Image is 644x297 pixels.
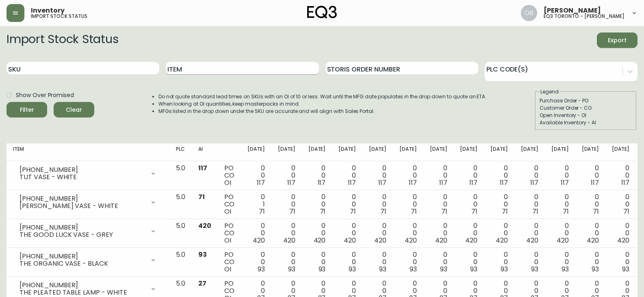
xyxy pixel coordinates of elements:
[198,221,211,230] span: 420
[551,222,569,244] div: 0 0
[582,193,599,215] div: 0 0
[521,165,538,186] div: 0 0
[13,251,163,269] div: [PHONE_NUMBER]THE ORGANIC VASE - BLACK
[224,207,231,216] span: OI
[484,143,514,161] th: [DATE]
[540,119,632,126] div: Available Inventory - AI
[369,193,386,215] div: 0 0
[471,207,477,216] span: 71
[545,143,575,161] th: [DATE]
[531,264,538,274] span: 93
[380,207,386,216] span: 71
[526,236,538,245] span: 420
[540,104,632,112] div: Customer Order - CO
[411,207,417,216] span: 71
[320,207,326,216] span: 71
[430,222,447,244] div: 0 0
[158,93,487,100] li: Do not quote standard lead times on SKUs with an OI of 10 or less. Wait until the MFG date popula...
[399,222,417,244] div: 0 0
[441,207,447,216] span: 71
[439,178,447,187] span: 117
[379,264,386,274] span: 93
[453,143,484,161] th: [DATE]
[192,143,218,161] th: AI
[20,289,145,296] div: THE PLEATED TABLE LAMP - WHITE
[551,165,569,186] div: 0 0
[54,102,94,117] button: Clear
[20,282,145,289] div: [PHONE_NUMBER]
[582,222,599,244] div: 0 0
[308,222,326,244] div: 0 0
[465,236,477,245] span: 420
[540,112,632,119] div: Open Inventory - OI
[224,193,234,215] div: PO CO
[318,178,326,187] span: 117
[13,222,163,240] div: [PHONE_NUMBER]THE GOOD LUCK VASE - GREY
[612,251,629,273] div: 0 0
[7,143,169,161] th: Item
[247,222,265,244] div: 0 0
[348,178,356,187] span: 117
[307,6,337,19] img: logo
[20,260,145,267] div: THE ORGANIC VASE - BLACK
[430,251,447,273] div: 0 0
[349,264,356,274] span: 93
[247,193,265,215] div: 0 1
[551,251,569,273] div: 0 0
[319,264,326,274] span: 93
[16,91,74,100] span: Show Over Promised
[605,143,636,161] th: [DATE]
[338,165,356,186] div: 0 0
[575,143,606,161] th: [DATE]
[271,143,302,161] th: [DATE]
[521,193,538,215] div: 0 0
[20,202,145,210] div: [PERSON_NAME] VASE - WHITE
[460,251,477,273] div: 0 0
[31,14,87,19] h5: import stock status
[198,279,206,288] span: 27
[378,178,386,187] span: 117
[20,166,145,173] div: [PHONE_NUMBER]
[224,165,234,186] div: PO CO
[308,193,326,215] div: 0 0
[169,219,192,248] td: 5.0
[544,7,601,14] span: [PERSON_NAME]
[332,143,362,161] th: [DATE]
[308,165,326,186] div: 0 0
[283,236,295,245] span: 420
[562,264,569,274] span: 93
[399,251,417,273] div: 0 0
[158,100,487,108] li: When looking at OI quantities, keep masterpacks in mind.
[169,190,192,219] td: 5.0
[278,222,295,244] div: 0 0
[582,251,599,273] div: 0 0
[198,163,207,173] span: 117
[501,264,508,274] span: 93
[530,178,538,187] span: 117
[350,207,356,216] span: 71
[460,222,477,244] div: 0 0
[490,165,508,186] div: 0 0
[224,178,231,187] span: OI
[612,222,629,244] div: 0 0
[308,251,326,273] div: 0 0
[13,165,163,182] div: [PHONE_NUMBER]TUT VASE - WHITE
[169,248,192,277] td: 5.0
[490,251,508,273] div: 0 0
[514,143,545,161] th: [DATE]
[490,222,508,244] div: 0 0
[20,195,145,202] div: [PHONE_NUMBER]
[490,193,508,215] div: 0 0
[253,236,265,245] span: 420
[603,35,631,46] span: Export
[502,207,508,216] span: 71
[169,161,192,190] td: 5.0
[287,178,295,187] span: 117
[259,207,265,216] span: 71
[278,193,295,215] div: 0 0
[430,193,447,215] div: 0 0
[314,236,326,245] span: 420
[20,253,145,260] div: [PHONE_NUMBER]
[7,33,118,48] h2: Import Stock Status
[612,193,629,215] div: 0 0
